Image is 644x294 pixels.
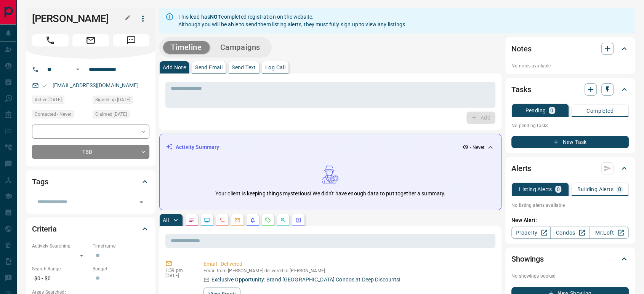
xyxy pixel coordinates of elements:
[166,140,495,154] div: Activity Summary- Never
[95,110,127,118] span: Claimed [DATE]
[203,260,492,268] p: Email - Delivered
[73,65,82,74] button: Open
[511,202,629,209] p: No listing alerts available
[32,96,89,106] div: Thu May 02 2024
[204,217,210,223] svg: Lead Browsing Activity
[232,65,256,70] p: Send Text
[511,136,629,148] button: New Task
[511,273,629,280] p: No showings booked
[93,265,149,272] p: Budget:
[35,110,71,118] span: Contacted - Never
[511,250,629,268] div: Showings
[178,10,405,31] div: This lead has completed registration on the website. Although you will be able to send them listi...
[42,83,47,88] svg: Email Valid
[511,120,629,131] p: No pending tasks
[550,108,553,113] p: 0
[511,162,531,174] h2: Alerts
[265,217,271,223] svg: Requests
[165,268,192,273] p: 1:59 pm
[577,187,614,192] p: Building Alerts
[32,176,48,188] h2: Tags
[511,40,629,58] div: Notes
[32,243,89,249] p: Actively Searching:
[136,197,147,208] button: Open
[586,108,614,113] p: Completed
[213,41,268,54] button: Campaigns
[280,217,286,223] svg: Opportunities
[511,253,544,265] h2: Showings
[511,80,629,99] div: Tasks
[511,83,531,96] h2: Tasks
[525,108,546,113] p: Pending
[165,273,192,278] p: [DATE]
[234,217,240,223] svg: Emails
[176,143,219,151] p: Activity Summary
[32,272,89,285] p: $0 - $0
[32,220,149,238] div: Criteria
[32,34,69,46] span: Call
[163,217,169,223] p: All
[32,223,57,235] h2: Criteria
[470,144,484,151] p: - Never
[95,96,130,104] span: Signed up [DATE]
[32,13,125,25] h1: [PERSON_NAME]
[32,145,149,159] div: TBD
[203,268,492,273] p: Email from [PERSON_NAME] delivered to [PERSON_NAME]
[163,41,210,54] button: Timeline
[93,96,149,106] div: Thu May 02 2024
[195,65,223,70] p: Send Email
[35,96,62,104] span: Active [DATE]
[618,187,621,192] p: 0
[511,62,629,69] p: No notes available
[93,110,149,121] div: Thu May 02 2024
[211,276,400,284] p: Exclusive Opportunity: Brand [GEOGRAPHIC_DATA] Condos at Deep Discounts!
[250,217,256,223] svg: Listing Alerts
[93,243,149,249] p: Timeframe:
[32,265,89,272] p: Search Range:
[511,227,551,239] a: Property
[511,216,629,224] p: New Alert:
[113,34,149,46] span: Message
[511,43,531,55] h2: Notes
[163,65,186,70] p: Add Note
[210,14,221,20] strong: NOT
[215,190,445,198] p: Your client is keeping things mysterious! We didn't have enough data to put together a summary.
[557,187,560,192] p: 0
[265,65,285,70] p: Log Call
[32,173,149,191] div: Tags
[550,227,590,239] a: Condos
[219,217,225,223] svg: Calls
[519,187,552,192] p: Listing Alerts
[590,227,629,239] a: Mr.Loft
[72,34,109,46] span: Email
[53,82,139,88] a: [EMAIL_ADDRESS][DOMAIN_NAME]
[189,217,195,223] svg: Notes
[511,159,629,177] div: Alerts
[295,217,301,223] svg: Agent Actions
